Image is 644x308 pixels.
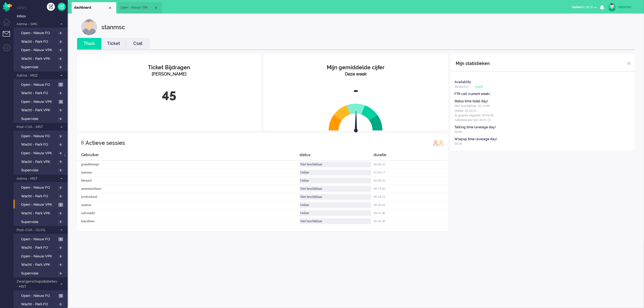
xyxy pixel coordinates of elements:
[16,55,67,61] a: Wacht - Park VPK 0
[21,31,57,36] span: Open - Nieuw FO
[374,209,448,217] div: 00:31:46
[58,168,63,172] span: 0
[21,151,57,156] span: Open - Nieuw VPK
[21,56,57,61] span: Wacht - Park VPK
[16,159,67,165] a: Wacht - Park VPK 0
[74,5,108,10] span: dashboard
[21,211,57,216] span: Wacht - Park VPK
[299,178,371,184] div: Online
[374,201,448,209] div: 00:26:43
[21,159,57,165] span: Wacht - Park VPK
[618,4,639,10] div: stanmsc
[607,3,639,11] a: stanmsc
[16,38,67,44] a: Wacht - Park FO 0
[58,194,63,198] span: 0
[21,271,57,276] span: Supervisie
[81,19,97,35] img: customer.svg
[72,2,116,14] li: Dashboard
[16,201,67,207] a: Open - Nieuw VPK 2
[345,110,368,134] img: arrow.svg
[77,169,299,177] div: isawmsc
[16,176,58,181] span: Astma - MST
[85,137,125,148] div: Actieve sessies
[21,108,57,113] span: Wacht - Park VPK
[455,92,490,96] div: FTR call (current week)
[101,41,126,47] a: Ticket
[16,124,58,130] span: Post-CVA - MST
[58,143,63,147] span: 0
[268,81,444,99] div: -
[58,254,63,258] span: 0
[374,193,448,201] div: 00:24:22
[455,104,494,122] span: Niet beschikbaar: 02:14:00 Online: 02:24:31 In gesprek uitgaand: 00:04:49 Administratie tijd: 00:...
[16,99,67,104] a: Open - Nieuw VPK 1
[21,48,57,53] span: Open - Nieuw VPK
[21,116,57,122] span: Supervisie
[21,168,57,173] span: Supervisie
[120,5,154,10] span: Open - Nieuw VPK
[608,3,616,11] img: avatar
[58,31,63,35] span: 0
[58,271,63,276] span: 0
[3,18,15,31] li: Dashboard menu
[58,302,63,306] span: 0
[21,82,57,87] span: Open - Nieuw FO
[16,47,67,53] a: Open - Nieuw VPK 0
[572,5,593,9] span: for 00:26
[81,64,257,71] div: Ticket Bijdragen
[16,116,67,122] a: Supervisie 0
[21,262,57,267] span: Wacht - Park VPK
[58,211,63,215] span: 0
[118,2,162,14] li: View
[572,5,581,9] span: Online
[374,177,448,185] div: 02:08:43
[59,100,63,104] span: 1
[58,134,63,138] span: 0
[77,209,299,217] div: ealexander
[101,19,125,35] div: stanmsc
[77,38,101,50] li: Thuis
[16,184,67,190] a: Open - Nieuw FO 0
[3,31,15,43] li: Tickets menu
[16,210,67,216] a: Wacht - Park VPK 0
[101,38,126,50] li: Ticket
[77,217,299,225] div: katyahmsc
[16,270,67,276] a: Supervisie 0
[456,58,490,69] div: Mijn statistieken
[455,130,462,134] span: 00:00
[77,152,299,160] div: Gebruiker
[16,73,58,78] span: Astma - MSZ
[58,246,63,250] span: 0
[21,219,57,225] span: Supervisie
[16,150,67,156] a: Open - Nieuw VPK 0
[58,263,63,267] span: 0
[433,140,438,145] img: profile_red.svg
[58,91,63,95] span: 0
[16,279,58,289] span: Zwangerschapsdiabetes - MST
[58,151,63,155] span: 0
[21,91,57,96] span: Wacht - Park FO
[17,14,68,19] span: Inbox
[58,40,63,44] span: 0
[16,236,67,242] a: Open - Nieuw FO 2
[299,210,371,216] div: Online
[77,160,299,169] div: gvandekempe
[3,4,12,8] a: Omnidesk
[58,57,63,61] span: 0
[299,170,371,175] div: Online
[16,107,67,113] a: Wacht - Park VPK 0
[21,194,57,199] span: Wacht - Park FO
[299,152,374,160] div: status
[58,186,63,190] span: 0
[154,6,158,10] div: Close tab
[374,169,448,177] div: 01:06:17
[21,65,57,70] span: Supervisie
[3,44,15,56] li: Admin menu
[126,41,150,47] a: Csat
[59,294,63,298] span: 1
[16,64,67,70] a: Supervisie 0
[299,194,371,200] div: Niet beschikbaar
[329,103,383,131] img: semi_circle.svg
[21,254,57,259] span: Open - Nieuw VPK
[77,185,299,193] div: annemariehmsc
